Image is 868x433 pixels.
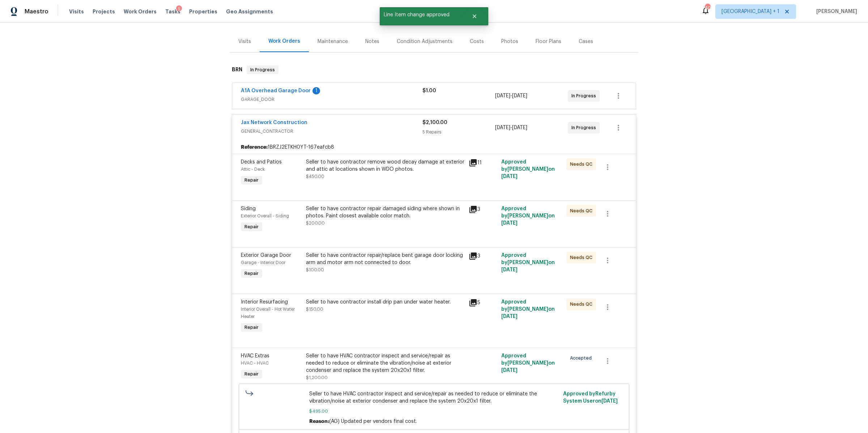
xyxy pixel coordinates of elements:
span: Exterior Overall - Siding [241,214,289,218]
span: Interior Resurfacing [241,300,288,305]
span: Line Item change approved [380,7,463,22]
span: Visits [69,8,84,15]
span: Repair [242,270,261,277]
div: 5 [176,5,182,13]
a: Jax Network Construction [241,120,307,125]
span: Siding [241,206,256,211]
span: $200.00 [306,221,325,225]
button: Close [463,9,486,24]
div: 40 [705,4,710,12]
div: 1 [312,87,320,94]
div: Photos [501,38,518,45]
span: Approved by [PERSON_NAME] on [501,160,555,179]
b: Reference: [241,144,268,151]
span: Approved by Refurby System User on [563,391,618,404]
span: Reason: [309,419,329,424]
span: - [495,124,527,131]
span: Approved by [PERSON_NAME] on [501,253,555,272]
span: GARAGE_DOOR [241,96,422,103]
span: [DATE] [601,399,618,404]
div: Seller to have contractor repair damaged siding where shown in photos. Paint closest available co... [306,205,464,220]
span: (AG) Updated per vendors final cost. [329,419,417,424]
span: [DATE] [495,93,510,98]
span: HVAC - HVAC [241,361,269,365]
div: Cases [579,38,593,45]
span: $450.00 [306,174,324,179]
span: Seller to have HVAC contractor inspect and service/repair as needed to reduce or eliminate the vi... [309,390,559,405]
span: Needs QC [570,161,595,168]
span: $495.00 [309,408,559,415]
div: Condition Adjustments [397,38,452,45]
span: [DATE] [501,368,518,373]
div: BRN In Progress [230,58,638,81]
span: Needs QC [570,207,595,215]
span: Repair [242,223,261,230]
div: 3 [469,205,497,214]
span: - [495,92,527,99]
span: [PERSON_NAME] [813,8,857,15]
div: Maintenance [318,38,348,45]
div: Floor Plans [536,38,561,45]
span: Repair [242,177,261,184]
a: A1A Overhead Garage Door [241,88,311,93]
div: Seller to have contractor install drip pan under water heater. [306,298,464,306]
span: Work Orders [124,8,157,15]
span: $2,100.00 [422,120,447,125]
div: Seller to have HVAC contractor inspect and service/repair as needed to reduce or eliminate the vi... [306,352,464,374]
div: Work Orders [268,38,300,45]
span: Geo Assignments [226,8,273,15]
span: Properties [189,8,217,15]
div: 3 [469,252,497,260]
span: Approved by [PERSON_NAME] on [501,353,555,373]
span: $100.00 [306,268,324,272]
span: In Progress [247,66,278,73]
span: [DATE] [501,267,518,272]
span: Repair [242,324,261,331]
span: [GEOGRAPHIC_DATA] + 1 [722,8,779,15]
span: Garage - Interior Door [241,260,285,265]
div: 5 Repairs [422,128,495,136]
span: $1,200.00 [306,375,328,380]
div: Costs [470,38,484,45]
div: Notes [365,38,379,45]
span: [DATE] [501,314,518,319]
span: Accepted [570,355,595,362]
span: In Progress [571,124,599,131]
span: Exterior Garage Door [241,253,291,258]
span: Decks and Patios [241,160,282,165]
span: Approved by [PERSON_NAME] on [501,206,555,226]
div: Seller to have contractor remove wood decay damage at exterior and attic at locations shown in WD... [306,158,464,173]
span: Needs QC [570,301,595,308]
span: Interior Overall - Hot Water Heater [241,307,295,319]
span: Approved by [PERSON_NAME] on [501,300,555,319]
span: [DATE] [512,125,527,130]
span: [DATE] [495,125,510,130]
span: Tasks [165,9,180,14]
span: [DATE] [501,221,518,226]
span: Attic - Deck [241,167,265,171]
div: 5 [469,298,497,307]
span: [DATE] [501,174,518,179]
div: Visits [238,38,251,45]
span: $1.00 [422,88,436,93]
span: HVAC Extras [241,353,269,358]
div: 1BRZJ2ETKH0YT-167eafcb8 [232,141,636,154]
span: Needs QC [570,254,595,261]
span: GENERAL_CONTRACTOR [241,128,422,135]
span: In Progress [571,92,599,99]
span: Projects [93,8,115,15]
span: [DATE] [512,93,527,98]
h6: BRN [232,65,242,74]
div: 11 [469,158,497,167]
span: Repair [242,370,261,378]
span: Maestro [25,8,48,15]
div: Seller to have contractor repair/replace bent garage door locking arm and motor arm not connected... [306,252,464,266]
span: $150.00 [306,307,323,311]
